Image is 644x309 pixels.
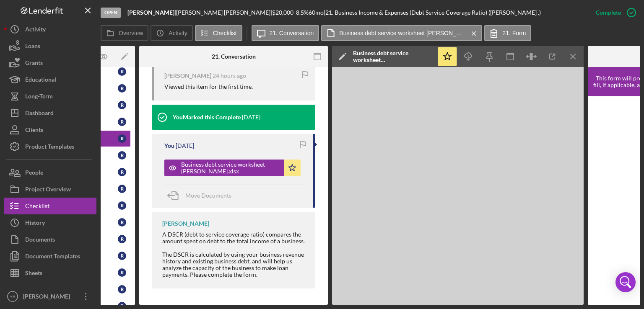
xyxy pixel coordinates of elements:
div: [PERSON_NAME] [21,288,75,307]
div: Document Templates [25,248,80,267]
button: Business debt service worksheet [PERSON_NAME].xlsx [164,160,301,176]
b: [PERSON_NAME] [127,9,174,16]
div: R [118,252,126,260]
button: Activity [151,25,192,41]
div: 21. Conversation [212,53,256,60]
label: 21. Conversation [270,30,314,36]
time: 2025-09-15 22:50 [176,142,194,149]
div: R [118,285,126,294]
div: Complete [596,4,621,21]
div: Viewed this item for the first time. [164,83,253,90]
button: Documents [4,231,96,248]
button: YB[PERSON_NAME] [4,288,96,305]
div: 8.5 % [296,9,309,16]
div: [PERSON_NAME] [162,220,209,227]
div: A DSCR (debt to service coverage ratio) compares the amount spent on debt to the total income of ... [162,231,307,278]
label: Checklist [213,30,237,36]
div: Open Intercom Messenger [615,272,636,292]
label: Activity [169,30,187,36]
button: Document Templates [4,248,96,265]
text: YB [10,294,16,299]
div: R [118,201,126,210]
div: R [118,268,126,277]
div: R [118,101,126,109]
button: Sheets [4,265,96,281]
button: Overview [101,25,148,41]
button: Move Documents [164,185,240,206]
time: 2025-09-16 14:45 [213,72,246,79]
div: R [118,134,126,143]
div: [PERSON_NAME] [PERSON_NAME] | [176,9,272,16]
div: | [127,9,176,16]
span: Move Documents [185,192,231,199]
button: 21. Form [484,25,531,41]
label: 21. Form [502,30,526,36]
span: $20,000 [272,9,293,16]
button: 21. Conversation [252,25,319,41]
div: | 21. Business Income & Expenses (Debt Service Coverage Ratio) ([PERSON_NAME] .) [324,9,541,16]
div: R [118,185,126,193]
div: [PERSON_NAME] [164,72,211,79]
div: R [118,235,126,243]
div: R [118,118,126,126]
div: Business debt service worksheet [PERSON_NAME].xlsx [353,50,433,63]
div: 60 mo [309,9,324,16]
div: R [118,168,126,176]
button: Business debt service worksheet [PERSON_NAME].xlsx [321,25,482,41]
div: R [118,151,126,160]
label: Overview [119,30,143,36]
div: Sheets [25,265,42,283]
label: Business debt service worksheet [PERSON_NAME].xlsx [339,30,465,36]
div: Open [101,8,121,18]
iframe: Document Preview [332,67,584,305]
div: Business debt service worksheet [PERSON_NAME].xlsx [181,161,280,175]
div: R [118,67,126,76]
button: Checklist [195,25,242,41]
div: R [118,84,126,93]
time: 2025-09-15 22:50 [242,114,260,121]
div: You [164,142,174,149]
button: Complete [587,4,640,21]
div: You Marked this Complete [173,114,241,121]
div: R [118,218,126,227]
div: Documents [25,231,55,250]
